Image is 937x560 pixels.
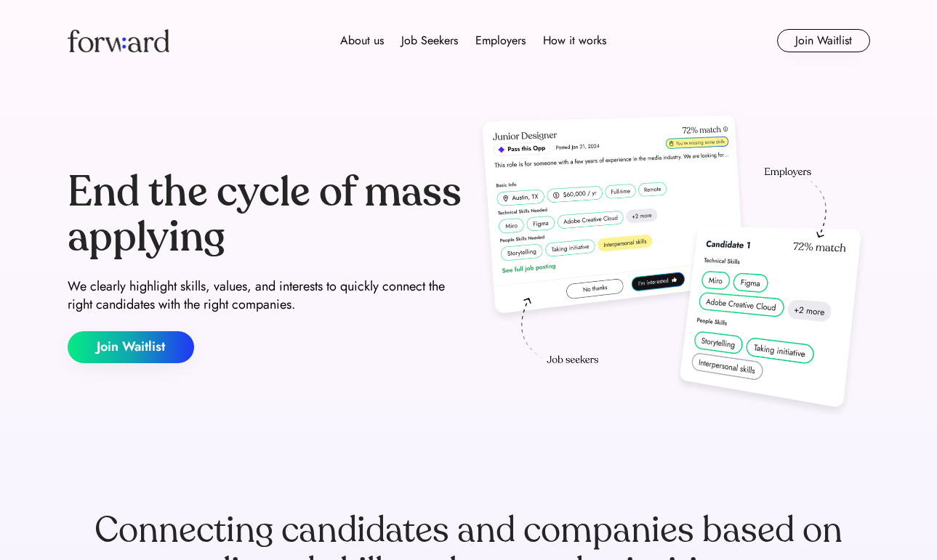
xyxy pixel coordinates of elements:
button: Join Waitlist [777,29,870,52]
div: We clearly highlight skills, values, and interests to quickly connect the right candidates with t... [68,277,463,314]
div: How it works [543,32,606,49]
button: Join Waitlist [68,331,194,363]
img: hero-image.png [475,110,870,423]
div: End the cycle of mass applying [68,170,463,259]
div: Employers [475,32,526,49]
div: About us [340,32,384,49]
img: Forward logo [68,29,169,52]
div: Job Seekers [401,32,458,49]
